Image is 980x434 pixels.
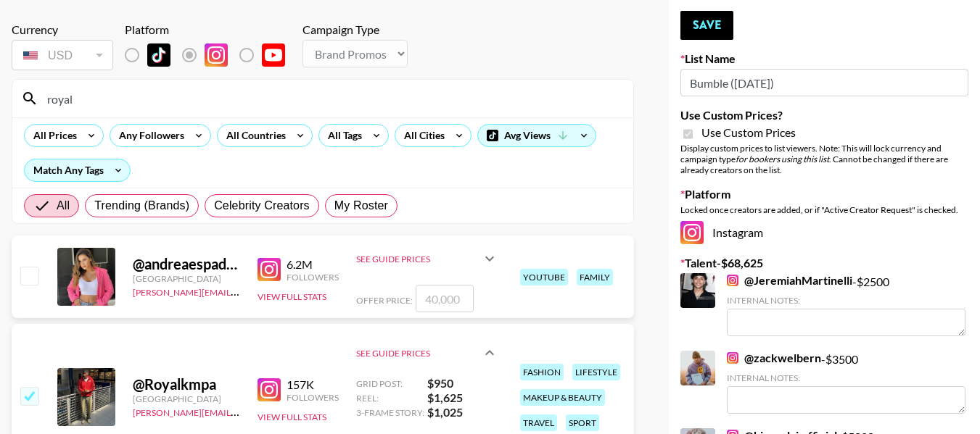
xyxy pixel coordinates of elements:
img: Instagram [258,258,281,281]
img: Instagram [205,43,228,67]
img: Instagram [727,275,738,286]
div: Followers [287,392,339,403]
div: Internal Notes: [727,372,965,383]
span: Reel: [356,393,424,404]
div: See Guide Prices [356,348,481,359]
div: sport [566,414,599,431]
label: List Name [680,51,968,66]
div: Display custom prices to list viewers. Note: This will lock currency and campaign type . Cannot b... [680,143,968,175]
strong: $ 1,025 [427,405,498,420]
a: [PERSON_NAME][EMAIL_ADDRESS][DOMAIN_NAME] [133,284,347,298]
input: Search by User Name [38,87,625,110]
div: See Guide Prices [356,241,498,276]
div: family [577,269,613,285]
span: 3-Frame Story: [356,407,424,418]
div: List locked to Instagram. [125,40,297,70]
div: lifestyle [572,364,620,380]
div: See Guide Prices [356,254,481,264]
span: Celebrity Creators [214,197,310,214]
button: Save [680,11,733,40]
div: See Guide Prices [356,330,498,376]
div: makeup & beauty [520,389,605,406]
div: All Prices [25,125,80,146]
label: Talent - $ 68,625 [680,256,968,270]
div: Match Any Tags [25,159,130,181]
button: View Full Stats [258,412,326,422]
div: Currency [12,22,113,37]
div: [GEOGRAPHIC_DATA] [133,273,240,284]
div: All Countries [218,125,289,146]
div: Locked once creators are added, or if "Active Creator Request" is checked. [680,204,968,215]
a: [PERSON_NAME][EMAIL_ADDRESS][PERSON_NAME][DOMAIN_NAME] [133,404,416,418]
a: @zackwelbern [727,351,821,365]
span: My Roster [334,197,388,214]
em: for bookers using this list [736,154,829,164]
a: @JeremiahMartinelli [727,273,852,288]
div: Followers [287,272,339,283]
div: @ andreaespadatv [133,255,240,273]
label: Platform [680,187,968,201]
div: Instagram [680,221,968,244]
div: Avg Views [478,125,596,146]
strong: $ 950 [427,376,498,391]
div: 6.2M [287,257,339,272]
div: 157K [287,377,339,392]
div: Any Followers [110,125,187,146]
span: Use Custom Prices [701,125,796,140]
span: Trending (Brands) [94,197,189,214]
input: 40,000 [416,285,474,312]
div: See Guide Prices [356,376,498,420]
div: All Cities [395,125,448,146]
div: youtube [520,269,568,285]
div: - $ 3500 [727,351,965,414]
div: All Tags [319,125,365,146]
span: Offer Price: [356,295,413,306]
img: Instagram [258,378,281,401]
div: @ Royalkmpa [133,375,240,393]
div: USD [15,43,110,68]
img: Instagram [680,221,704,244]
div: travel [520,414,557,431]
div: [GEOGRAPHIC_DATA] [133,393,240,404]
div: Currency is locked to USD [12,37,113,73]
button: View Full Stats [258,291,326,302]
img: TikTok [147,43,170,67]
label: Use Custom Prices? [680,108,968,122]
strong: $ 1,625 [427,391,498,405]
span: Grid Post: [356,378,424,389]
div: fashion [520,364,564,380]
div: - $ 2500 [727,273,965,336]
div: Platform [125,22,297,37]
img: YouTube [262,43,285,67]
span: All [57,197,70,214]
div: Campaign Type [302,22,408,37]
div: Internal Notes: [727,295,965,306]
img: Instagram [727,352,738,364]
